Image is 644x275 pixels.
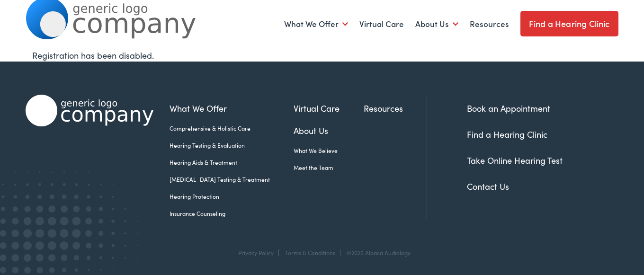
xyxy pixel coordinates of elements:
a: Terms & Conditions [285,248,335,257]
a: Find a Hearing Clinic [467,128,547,140]
a: Hearing Testing & Evaluation [170,141,294,150]
a: Hearing Aids & Treatment [170,158,294,167]
a: Hearing Protection [170,192,294,201]
a: What We Offer [170,102,294,115]
a: [MEDICAL_DATA] Testing & Treatment [170,175,294,184]
a: Virtual Care [359,7,404,42]
a: Resources [470,7,509,42]
a: Insurance Counseling [170,209,294,218]
div: ©2025 Alpaca Audiology [342,249,411,256]
a: What We Believe [294,146,363,155]
a: Virtual Care [294,102,363,115]
a: Book an Appointment [467,102,550,114]
a: Resources [364,102,427,115]
a: Find a Hearing Clinic [520,11,618,36]
img: Alpaca Audiology [26,95,153,126]
a: Privacy Policy [238,248,274,257]
a: Contact Us [467,180,509,192]
a: Comprehensive & Holistic Care [170,124,294,133]
a: What We Offer [284,7,348,42]
a: About Us [415,7,458,42]
a: Take Online Hearing Test [467,154,563,166]
a: About Us [294,124,363,137]
a: Meet the Team [294,163,363,172]
div: Registration has been disabled. [32,49,612,62]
